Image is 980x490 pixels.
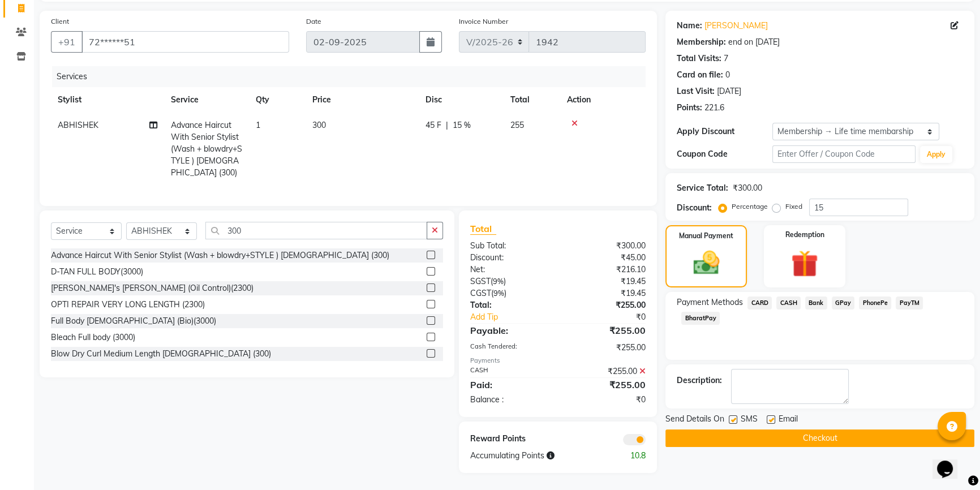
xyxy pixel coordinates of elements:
[51,266,143,278] div: D-TAN FULL BODY(3000)
[453,119,471,131] span: 15 %
[558,240,654,252] div: ₹300.00
[606,450,654,462] div: 10.8
[462,342,558,354] div: Cash Tendered:
[574,311,654,323] div: ₹0
[51,315,216,327] div: Full Body [DEMOGRAPHIC_DATA] (Bio)(3000)
[728,36,780,48] div: end on [DATE]
[164,87,249,113] th: Service
[462,324,558,337] div: Payable:
[462,433,558,445] div: Reward Points
[470,356,646,366] div: Payments
[681,312,720,325] span: BharatPay
[717,85,741,97] div: [DATE]
[783,247,827,281] img: _gift.svg
[306,16,321,27] label: Date
[470,223,496,235] span: Total
[665,413,724,427] span: Send Details On
[558,299,654,311] div: ₹255.00
[52,66,654,87] div: Services
[558,366,654,377] div: ₹255.00
[81,31,289,53] input: Search by Name/Mobile/Email/Code
[558,342,654,354] div: ₹255.00
[493,277,504,286] span: 9%
[171,120,242,178] span: Advance Haircut With Senior Stylist (Wash + blowdry+STYLE ) [DEMOGRAPHIC_DATA] (300)
[741,413,758,427] span: SMS
[896,296,923,310] span: PayTM
[677,296,743,308] span: Payment Methods
[256,120,260,130] span: 1
[785,230,824,240] label: Redemption
[685,248,728,278] img: _cash.svg
[425,119,441,131] span: 45 F
[558,378,654,392] div: ₹255.00
[677,102,702,114] div: Points:
[677,375,722,386] div: Description:
[459,16,508,27] label: Invoice Number
[859,296,891,310] span: PhonePe
[677,53,721,65] div: Total Visits:
[724,53,728,65] div: 7
[58,120,98,130] span: ABHISHEK
[932,445,969,479] iframe: chat widget
[462,450,607,462] div: Accumulating Points
[462,287,558,299] div: ( )
[51,282,253,294] div: [PERSON_NAME]'s [PERSON_NAME] (Oil Control)(2300)
[558,264,654,276] div: ₹216.10
[920,146,952,163] button: Apply
[785,201,802,212] label: Fixed
[462,252,558,264] div: Discount:
[558,394,654,406] div: ₹0
[462,299,558,311] div: Total:
[462,311,574,323] a: Add Tip
[732,201,768,212] label: Percentage
[558,276,654,287] div: ₹19.45
[51,31,83,53] button: +91
[205,222,427,239] input: Search or Scan
[725,69,730,81] div: 0
[462,366,558,377] div: CASH
[677,126,772,137] div: Apply Discount
[677,20,702,32] div: Name:
[560,87,646,113] th: Action
[51,332,135,343] div: Bleach Full body (3000)
[679,231,733,241] label: Manual Payment
[776,296,801,310] span: CASH
[832,296,855,310] span: GPay
[51,299,205,311] div: OPTI REPAIR VERY LONG LENGTH (2300)
[510,120,524,130] span: 255
[558,324,654,337] div: ₹255.00
[51,16,69,27] label: Client
[704,102,724,114] div: 221.6
[51,87,164,113] th: Stylist
[772,145,915,163] input: Enter Offer / Coupon Code
[470,276,491,286] span: SGST
[677,85,715,97] div: Last Visit:
[419,87,504,113] th: Disc
[677,202,712,214] div: Discount:
[470,288,491,298] span: CGST
[665,429,974,447] button: Checkout
[312,120,326,130] span: 300
[504,87,560,113] th: Total
[249,87,306,113] th: Qty
[805,296,827,310] span: Bank
[462,378,558,392] div: Paid:
[306,87,419,113] th: Price
[677,182,728,194] div: Service Total:
[462,240,558,252] div: Sub Total:
[779,413,798,427] span: Email
[704,20,768,32] a: [PERSON_NAME]
[677,148,772,160] div: Coupon Code
[677,36,726,48] div: Membership:
[51,250,389,261] div: Advance Haircut With Senior Stylist (Wash + blowdry+STYLE ) [DEMOGRAPHIC_DATA] (300)
[51,348,271,360] div: Blow Dry Curl Medium Length [DEMOGRAPHIC_DATA] (300)
[462,264,558,276] div: Net:
[558,252,654,264] div: ₹45.00
[747,296,772,310] span: CARD
[493,289,504,298] span: 9%
[446,119,448,131] span: |
[558,287,654,299] div: ₹19.45
[462,276,558,287] div: ( )
[677,69,723,81] div: Card on file:
[462,394,558,406] div: Balance :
